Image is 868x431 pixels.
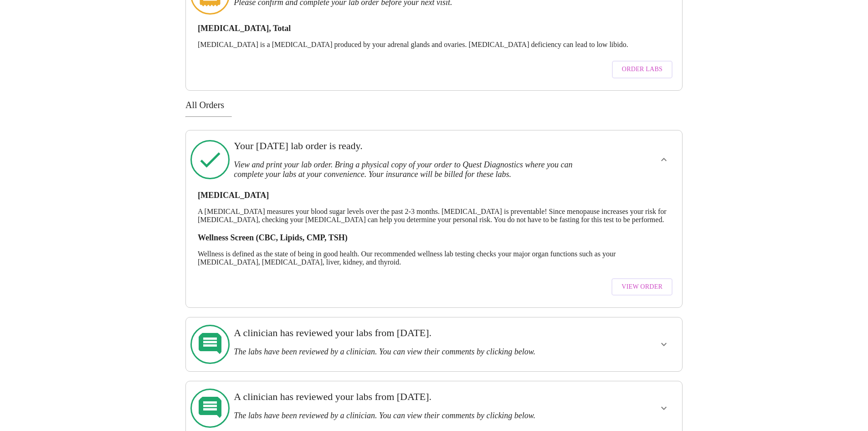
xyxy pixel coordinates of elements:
[610,56,675,83] a: Order Labs
[185,100,683,110] h3: All Orders
[198,191,670,200] h3: [MEDICAL_DATA]
[609,274,675,301] a: View Order
[198,250,670,266] p: Wellness is defined as the state of being in good health. Our recommended wellness lab testing ch...
[198,208,670,224] p: A [MEDICAL_DATA] measures your blood sugar levels over the past 2-3 months. [MEDICAL_DATA] is pre...
[653,333,675,355] button: show more
[234,140,586,152] h3: Your [DATE] lab order is ready.
[234,327,586,339] h3: A clinician has reviewed your labs from [DATE].
[234,411,586,421] h3: The labs have been reviewed by a clinician. You can view their comments by clicking below.
[653,149,675,171] button: show more
[234,160,586,179] h3: View and print your lab order. Bring a physical copy of your order to Quest Diagnostics where you...
[611,278,673,296] button: View Order
[198,233,670,243] h3: Wellness Screen (CBC, Lipids, CMP, TSH)
[198,24,670,33] h3: [MEDICAL_DATA], Total
[198,41,670,49] p: [MEDICAL_DATA] is a [MEDICAL_DATA] produced by your adrenal glands and ovaries. [MEDICAL_DATA] de...
[622,64,663,75] span: Order Labs
[612,61,673,78] button: Order Labs
[621,281,663,293] span: View Order
[234,391,586,403] h3: A clinician has reviewed your labs from [DATE].
[653,397,675,419] button: show more
[234,347,586,357] h3: The labs have been reviewed by a clinician. You can view their comments by clicking below.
